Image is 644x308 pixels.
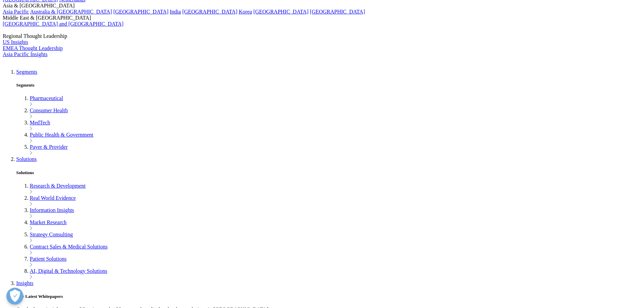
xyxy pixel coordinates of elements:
a: Asia Pacific Insights [3,51,47,57]
h5: Segments [16,82,641,88]
a: MedTech [30,120,50,125]
a: Korea [239,9,252,15]
h5: Solutions [16,170,641,175]
h5: Our Latest Whitepapers [16,294,641,299]
a: [GEOGRAPHIC_DATA] and [GEOGRAPHIC_DATA] [3,21,123,27]
a: Patient Solutions [30,256,67,262]
a: Payer & Provider [30,144,68,150]
a: Insights [16,280,33,286]
a: [GEOGRAPHIC_DATA] [113,9,168,15]
a: Asia Pacific [3,9,29,15]
a: EMEA Thought Leadership [3,45,63,51]
a: Information Insights [30,207,74,213]
a: Research & Development [30,183,86,189]
div: Middle East & [GEOGRAPHIC_DATA] [3,15,641,21]
a: Consumer Health [30,108,68,113]
a: Contract Sales & Medical Solutions [30,244,108,250]
div: Regional Thought Leadership [3,33,641,39]
a: AI, Digital & Technology Solutions [30,268,107,274]
a: Segments [16,69,37,75]
a: Strategy Consulting [30,232,73,237]
button: Open Preferences [6,288,23,305]
a: Market Research [30,219,67,225]
a: Public Health & Government [30,132,93,138]
a: India [170,9,181,15]
a: Pharmaceutical [30,95,63,101]
div: Asia & [GEOGRAPHIC_DATA] [3,3,641,9]
a: [GEOGRAPHIC_DATA] [310,9,365,15]
a: Australia & [GEOGRAPHIC_DATA] [30,9,112,15]
a: [GEOGRAPHIC_DATA] [253,9,308,15]
a: US Insights [3,39,28,45]
a: [GEOGRAPHIC_DATA] [182,9,237,15]
a: Real World Evidence [30,195,76,201]
a: Solutions [16,156,37,162]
